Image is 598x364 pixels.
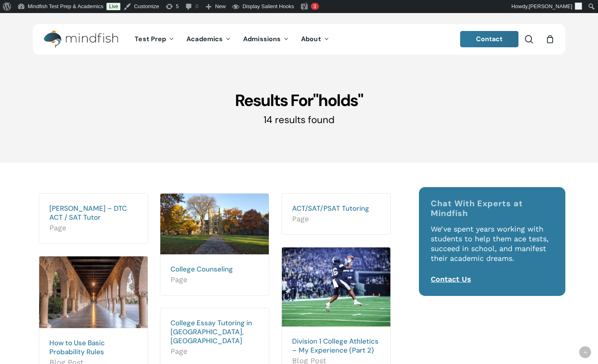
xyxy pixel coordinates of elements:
a: Live [106,3,120,10]
a: Test Prep [128,36,180,43]
span: About [301,35,321,43]
span: Page [292,214,380,224]
a: About [295,36,335,43]
iframe: Chatbot [413,304,587,353]
a: College Counseling [171,265,233,274]
a: Cart [545,35,554,44]
span: Test Prep [135,35,166,43]
h4: Chat With Experts at Mindfish [431,199,554,218]
span: Contact [476,35,503,43]
span: [PERSON_NAME] [529,3,572,9]
span: Academics [186,35,223,43]
span: Page [171,275,259,285]
h1: Results For [33,90,565,110]
span: 3 [313,3,316,9]
nav: Main Menu [128,24,335,55]
span: "holds" [313,90,363,111]
a: Division 1 College Athletics – My Experience (Part 2) [292,337,379,355]
span: Page [171,346,259,356]
header: Main Menu [33,24,565,55]
a: College Essay Tutoring in [GEOGRAPHIC_DATA], [GEOGRAPHIC_DATA] [171,318,252,345]
span: Page [49,223,137,233]
a: [PERSON_NAME] – DTC ACT / SAT Tutor [49,204,127,222]
img: Basic Probability [39,256,148,328]
p: We’ve spent years working with students to help them ace tests, succeed in school, and manifest t... [431,224,554,274]
span: 14 results found [264,113,334,126]
span: Admissions [243,35,281,43]
a: Contact [460,31,519,47]
a: Admissions [237,36,295,43]
a: Contact Us [431,275,471,283]
a: Academics [180,36,237,43]
a: How to Use Basic Probability Rules [49,338,105,356]
a: ACT/SAT/PSAT Tutoring [292,204,369,213]
img: University,Of,Michigan [160,194,269,255]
